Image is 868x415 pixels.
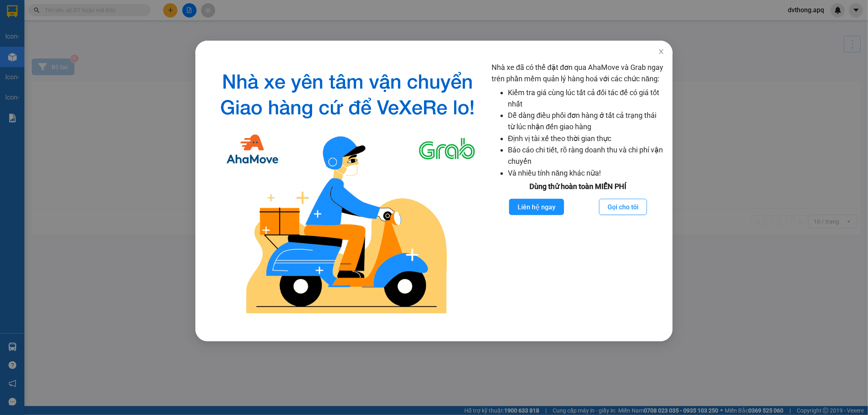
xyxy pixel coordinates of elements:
[492,62,665,321] div: Nhà xe đã có thể đặt đơn qua AhaMove và Grab ngay trên phần mềm quản lý hàng hoá với các chức năng:
[608,202,638,212] span: Gọi cho tôi
[658,48,665,55] span: close
[650,41,673,63] button: Close
[599,199,647,215] button: Gọi cho tôi
[508,133,665,144] li: Định vị tài xế theo thời gian thực
[508,144,665,167] li: Báo cáo chi tiết, rõ ràng doanh thu và chi phí vận chuyển
[210,62,485,321] img: logo
[508,110,665,133] li: Dễ dàng điều phối đơn hàng ở tất cả trạng thái từ lúc nhận đến giao hàng
[518,202,555,212] span: Liên hệ ngay
[508,167,665,179] li: Và nhiều tính năng khác nữa!
[492,181,665,192] div: Dùng thử hoàn toàn MIỄN PHÍ
[509,199,564,215] button: Liên hệ ngay
[508,87,665,110] li: Kiểm tra giá cùng lúc tất cả đối tác để có giá tốt nhất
